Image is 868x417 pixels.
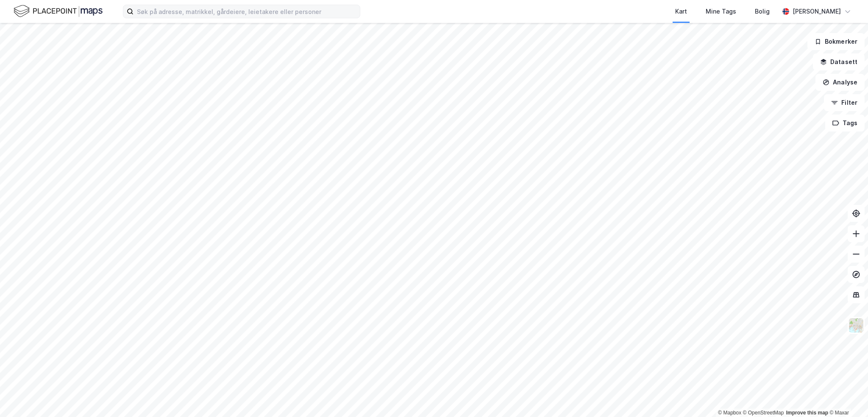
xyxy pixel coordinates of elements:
button: Filter [824,94,865,111]
img: Z [848,317,864,333]
div: Kart [675,6,687,17]
div: Mine Tags [706,6,736,17]
div: [PERSON_NAME] [793,6,841,17]
button: Analyse [815,74,865,91]
a: Improve this map [786,410,828,416]
img: logo.f888ab2527a4732fd821a326f86c7f29.svg [14,4,103,19]
button: Tags [825,115,865,132]
a: Mapbox [718,410,741,416]
a: OpenStreetMap [743,410,784,416]
iframe: Chat Widget [826,376,868,417]
button: Datasett [813,53,865,70]
button: Bokmerker [807,33,865,50]
div: Bolig [755,6,770,17]
input: Søk på adresse, matrikkel, gårdeiere, leietakere eller personer [134,5,360,18]
div: Kontrollprogram for chat [826,376,868,417]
